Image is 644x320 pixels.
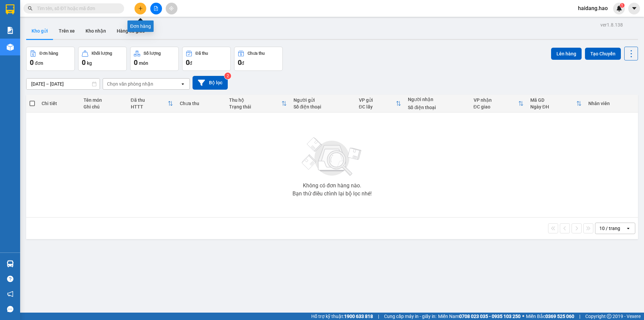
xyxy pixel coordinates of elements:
[131,104,168,109] div: HTTT
[438,313,521,320] span: Miền Nam
[474,104,518,109] div: ĐC giao
[139,60,148,66] span: món
[522,315,524,318] span: ⚪️
[299,133,366,180] img: svg+xml;base64,PHN2ZyBjbGFzcz0ibGlzdC1wbHVnX19zdmciIHhtbG5zPSJodHRwOi8vd3d3LnczLm9yZy8yMDAwL3N2Zy...
[87,60,92,66] span: kg
[551,48,582,60] button: Lên hàng
[621,3,623,8] span: 1
[7,44,14,51] img: warehouse-icon
[293,97,352,103] div: Người gửi
[82,58,86,66] span: 0
[180,101,222,106] div: Chưa thu
[238,58,241,66] span: 0
[138,6,143,11] span: plus
[408,105,467,110] div: Số điện thoại
[229,97,281,103] div: Thu hộ
[84,97,124,103] div: Tên món
[6,4,14,14] img: logo-vxr
[628,3,640,14] button: caret-down
[127,20,154,32] div: Đơn hàng
[190,60,192,66] span: đ
[84,104,124,109] div: Ghi chú
[408,97,467,102] div: Người nhận
[616,5,622,11] img: icon-new-feature
[30,58,34,66] span: 0
[35,60,43,66] span: đơn
[234,47,283,71] button: Chưa thu0đ
[180,81,185,87] svg: open
[182,47,231,71] button: Đã thu0đ
[384,313,436,320] span: Cung cấp máy in - giấy in:
[131,97,168,103] div: Đã thu
[7,291,13,297] span: notification
[169,6,174,11] span: aim
[26,23,53,39] button: Kho gửi
[573,4,613,12] span: haidang.hao
[7,260,14,267] img: warehouse-icon
[150,3,162,14] button: file-add
[359,97,396,103] div: VP gửi
[107,81,153,87] div: Chọn văn phòng nhận
[303,183,361,188] div: Không có đơn hàng nào.
[224,73,231,79] sup: 2
[229,104,281,109] div: Trạng thái
[26,79,100,89] input: Select a date range.
[470,95,527,112] th: Toggle SortBy
[166,3,177,14] button: aim
[134,58,138,66] span: 0
[7,306,13,312] span: message
[154,6,158,11] span: file-add
[607,314,611,319] span: copyright
[193,76,228,90] button: Bộ lọc
[359,104,396,109] div: ĐC lấy
[527,95,585,112] th: Toggle SortBy
[293,104,352,109] div: Số điện thoại
[7,276,13,282] span: question-circle
[40,51,58,56] div: Đơn hàng
[530,104,576,109] div: Ngày ĐH
[600,21,623,29] div: ver 1.8.138
[144,51,161,56] div: Số lượng
[526,313,574,320] span: Miền Bắc
[545,314,574,319] strong: 0369 525 060
[579,313,580,320] span: |
[127,95,177,112] th: Toggle SortBy
[530,97,576,103] div: Mã GD
[78,47,127,71] button: Khối lượng0kg
[186,58,190,66] span: 0
[135,3,146,14] button: plus
[241,60,244,66] span: đ
[37,5,116,12] input: Tìm tên, số ĐT hoặc mã đơn
[7,27,14,34] img: solution-icon
[42,101,76,106] div: Chi tiết
[292,191,372,196] div: Bạn thử điều chỉnh lại bộ lọc nhé!
[626,226,631,231] svg: open
[111,23,150,39] button: Hàng đã giao
[344,314,373,319] strong: 1900 633 818
[620,3,625,8] sup: 1
[378,313,379,320] span: |
[588,101,635,106] div: Nhân viên
[80,23,111,39] button: Kho nhận
[585,48,621,60] button: Tạo Chuyến
[631,5,637,11] span: caret-down
[474,97,518,103] div: VP nhận
[356,95,405,112] th: Toggle SortBy
[311,313,373,320] span: Hỗ trợ kỹ thuật:
[28,6,33,11] span: search
[130,47,179,71] button: Số lượng0món
[459,314,521,319] strong: 0708 023 035 - 0935 103 250
[248,51,265,56] div: Chưa thu
[226,95,290,112] th: Toggle SortBy
[53,23,80,39] button: Trên xe
[92,51,112,56] div: Khối lượng
[599,225,620,232] div: 10 / trang
[26,47,75,71] button: Đơn hàng0đơn
[196,51,208,56] div: Đã thu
